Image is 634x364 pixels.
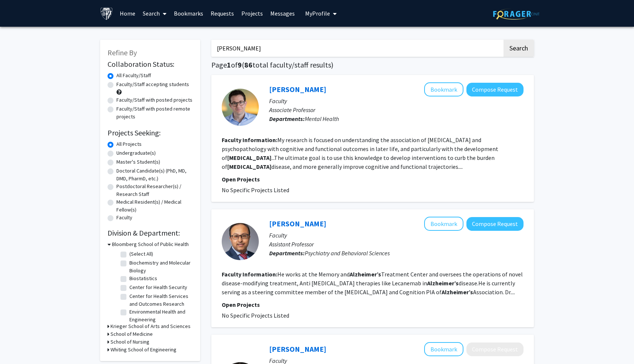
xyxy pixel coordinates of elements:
h1: Page of ( total faculty/staff results) [211,60,534,69]
span: Refine By [108,48,137,57]
a: [PERSON_NAME] [269,344,326,354]
label: All Faculty/Staff [116,72,151,79]
h3: School of Nursing [110,338,149,346]
label: Environmental Health and Engineering [129,308,191,324]
label: Biostatistics [129,275,157,282]
label: All Projects [116,140,142,148]
span: No Specific Projects Listed [222,186,289,194]
fg-read-more: My research is focused on understanding the association of [MEDICAL_DATA] and psychopathology wit... [222,136,498,170]
iframe: Chat [602,331,628,358]
a: Requests [207,0,238,26]
a: Bookmarks [170,0,207,26]
b: [MEDICAL_DATA] [227,154,271,161]
p: Open Projects [222,175,524,184]
span: Psychiatry and Behavioral Sciences [305,249,390,257]
label: Center for Health Security [129,283,187,291]
button: Add Haroon Burhanullah to Bookmarks [424,217,463,231]
a: Messages [267,0,298,26]
label: Faculty/Staff with posted projects [116,96,192,104]
a: [PERSON_NAME] [269,219,326,228]
h2: Projects Seeking: [108,128,193,137]
button: Compose Request to Haroon Burhanullah [466,217,524,231]
b: Departments: [269,115,305,122]
b: [MEDICAL_DATA] [227,163,271,170]
span: 1 [227,60,231,69]
label: Medical Resident(s) / Medical Fellow(s) [116,198,193,214]
span: Mental Health [305,115,339,122]
span: 86 [244,60,252,69]
b: Departments: [269,249,305,257]
h3: Whiting School of Engineering [110,346,176,354]
p: Faculty [269,96,524,105]
b: Alzheimer’s [350,270,381,278]
span: No Specific Projects Listed [222,312,289,319]
a: Home [116,0,139,26]
button: Add Esther Oh to Bookmarks [424,342,463,356]
a: Search [139,0,170,26]
b: Alzheimer’s [442,288,473,296]
label: Biochemistry and Molecular Biology [129,259,191,275]
label: Faculty/Staff with posted remote projects [116,105,193,121]
label: Postdoctoral Researcher(s) / Research Staff [116,183,193,198]
h3: Bloomberg School of Public Health [112,240,189,248]
fg-read-more: He works at the Memory and Treatment Center and oversees the operations of novel disease-modifyin... [222,270,523,296]
button: Compose Request to Adam Spira [466,83,524,96]
label: (Select All) [129,250,153,258]
span: My Profile [305,10,330,17]
label: Faculty/Staff accepting students [116,81,189,88]
h3: Krieger School of Arts and Sciences [110,322,191,330]
p: Faculty [269,231,524,240]
button: Search [503,40,534,57]
h2: Division & Department: [108,229,193,237]
p: Assistant Professor [269,240,524,249]
label: Faculty [116,214,132,222]
button: Compose Request to Esther Oh [466,342,524,356]
p: Associate Professor [269,105,524,114]
p: Open Projects [222,300,524,309]
img: Johns Hopkins University Logo [100,7,113,20]
b: Alzheimer’s [427,279,459,287]
h3: School of Medicine [110,330,153,338]
img: ForagerOne Logo [493,8,539,20]
b: Faculty Information: [222,136,277,144]
b: Faculty Information: [222,270,277,278]
a: Projects [238,0,267,26]
label: Master's Student(s) [116,158,160,166]
label: Undergraduate(s) [116,149,156,157]
a: [PERSON_NAME] [269,85,326,94]
span: 9 [238,60,242,69]
label: Center for Health Services and Outcomes Research [129,292,191,308]
button: Add Adam Spira to Bookmarks [424,82,463,96]
label: Doctoral Candidate(s) (PhD, MD, DMD, PharmD, etc.) [116,167,193,183]
h2: Collaboration Status: [108,60,193,69]
input: Search Keywords [211,40,502,57]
